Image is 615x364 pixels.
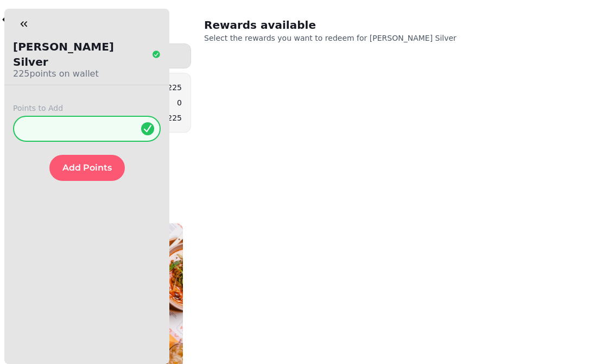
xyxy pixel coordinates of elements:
[13,103,161,114] label: Points to Add
[167,82,182,93] p: 225
[49,155,125,181] button: Add Points
[204,33,482,43] p: Select the rewards you want to redeem for
[204,17,413,33] h2: Rewards available
[13,39,150,70] p: [PERSON_NAME] Silver
[370,34,457,42] span: [PERSON_NAME] Silver
[167,112,182,123] p: 225
[62,164,112,172] span: Add Points
[177,97,182,108] p: 0
[13,67,161,80] p: 225 points on wallet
